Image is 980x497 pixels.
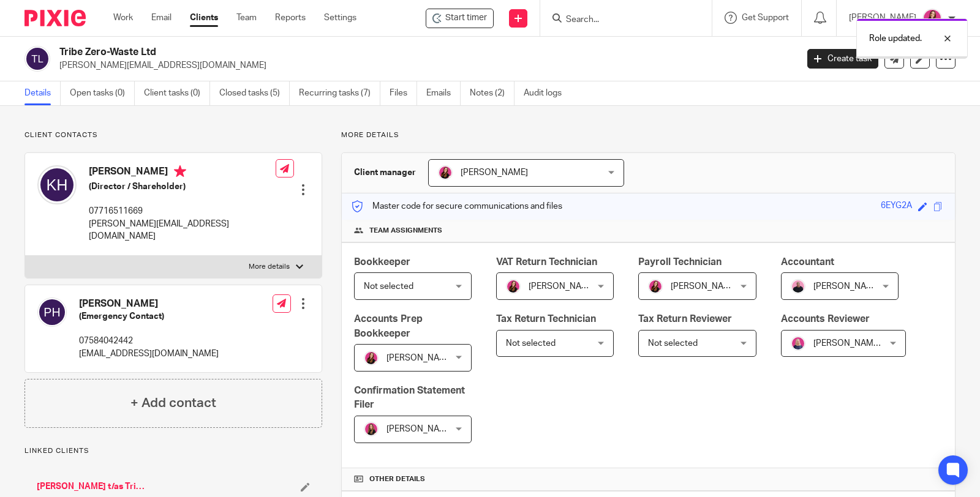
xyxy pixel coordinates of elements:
h4: + Add contact [130,394,216,413]
h4: [PERSON_NAME] [79,297,219,310]
span: [PERSON_NAME] [671,282,738,291]
a: Open tasks (0) [70,81,135,105]
img: Bio%20-%20Kemi%20.png [791,279,805,294]
p: [PERSON_NAME][EMAIL_ADDRESS][DOMAIN_NAME] [89,218,276,243]
span: Confirmation Statement Filer [354,386,465,409]
img: 21.png [438,165,453,180]
span: Accounts Reviewer [781,314,870,324]
span: Team assignments [369,226,442,236]
a: Clients [190,12,218,24]
p: 07584042442 [79,335,219,347]
span: [PERSON_NAME] [529,282,596,291]
span: [PERSON_NAME] [386,354,454,362]
span: [PERSON_NAME] [813,282,881,291]
div: Tribe Zero-Waste Ltd [426,9,494,28]
p: Master code for secure communications and files [351,200,562,212]
span: Bookkeeper [354,257,410,267]
h5: (Director / Shareholder) [89,181,276,193]
img: 21.png [506,279,521,294]
span: Accountant [781,257,834,267]
p: More details [341,130,956,140]
p: [PERSON_NAME][EMAIL_ADDRESS][DOMAIN_NAME] [59,59,789,72]
a: Email [151,12,171,24]
span: Tax Return Reviewer [638,314,732,324]
div: 6EYG2A [881,200,912,214]
a: Team [236,12,257,24]
span: Accounts Prep Bookkeeper [354,314,423,338]
img: 21.png [922,9,942,28]
i: Primary [174,165,186,177]
img: svg%3E [37,165,77,204]
img: 17.png [364,422,379,436]
img: svg%3E [24,46,50,72]
h5: (Emergency Contact) [79,310,219,323]
a: Files [390,81,417,105]
span: Not selected [364,282,413,291]
a: Emails [426,81,461,105]
a: Work [113,12,133,24]
a: Closed tasks (5) [219,81,290,105]
img: Cheryl%20Sharp%20FCCA.png [791,336,805,351]
p: Client contacts [24,130,322,140]
span: Not selected [506,339,556,348]
a: Reports [275,12,306,24]
span: Start timer [445,12,487,24]
span: Payroll Technician [638,257,722,267]
p: 07716511669 [89,205,276,217]
span: [PERSON_NAME] [461,168,528,177]
p: Linked clients [24,446,322,456]
a: Audit logs [524,81,571,105]
img: 21.png [648,279,663,294]
h4: [PERSON_NAME] [89,165,276,181]
img: Pixie [24,10,86,26]
a: Details [24,81,61,105]
h2: Tribe Zero-Waste Ltd [59,46,643,59]
span: Tax Return Technician [496,314,596,324]
p: [EMAIL_ADDRESS][DOMAIN_NAME] [79,348,219,360]
a: Recurring tasks (7) [299,81,380,105]
span: Other details [369,474,425,484]
span: [PERSON_NAME] FCCA [813,339,905,348]
a: Client tasks (0) [144,81,210,105]
span: VAT Return Technician [496,257,597,267]
h3: Client manager [354,166,416,179]
p: Role updated. [869,32,922,45]
p: More details [249,262,290,272]
a: Create task [807,49,878,69]
img: svg%3E [37,297,67,327]
img: 21.png [364,351,379,365]
span: [PERSON_NAME] [386,425,454,433]
span: Not selected [648,339,698,348]
a: [PERSON_NAME] t/as Tribe Zero Waste [37,480,146,493]
a: Notes (2) [470,81,514,105]
a: Settings [324,12,356,24]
